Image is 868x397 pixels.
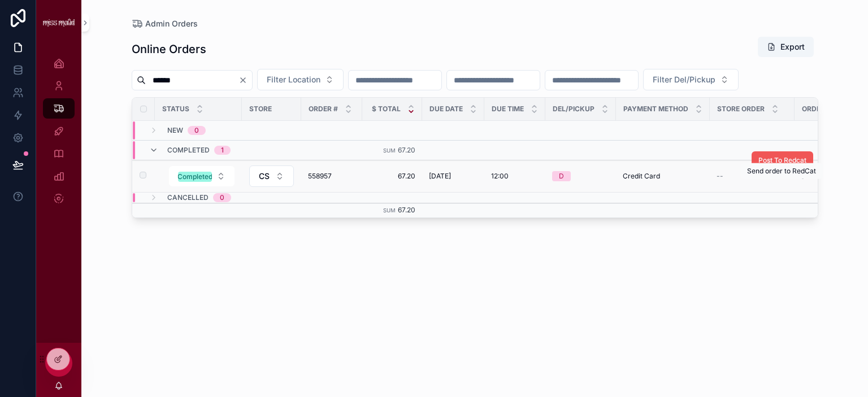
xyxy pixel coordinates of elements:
[167,193,209,202] span: Cancelled
[747,167,816,175] span: Send order to RedCat
[383,147,396,154] small: Sum
[553,104,594,114] span: Del/Pickup
[259,171,270,182] span: CS
[168,165,235,187] a: Select Button
[308,172,355,181] a: 558957
[194,126,199,135] div: 0
[752,151,813,169] button: Post To Redcat
[653,74,715,85] span: Filter Del/Pickup
[177,172,212,182] div: Completed
[717,172,788,181] a: --
[623,172,660,181] span: Credit Card
[257,69,344,90] button: Select Button
[491,172,539,181] a: 12:00
[36,45,81,224] div: scrollable content
[717,104,765,114] span: Store Order
[249,104,272,114] span: Store
[429,104,463,114] span: Due Date
[220,193,224,202] div: 0
[249,165,294,187] a: Select Button
[383,207,396,213] small: Sum
[758,37,814,57] button: Export
[167,146,210,155] span: Completed
[145,18,198,29] span: Admin Orders
[249,165,294,187] button: Select Button
[369,172,415,181] a: 67.20
[559,171,564,181] div: D
[429,172,451,181] span: [DATE]
[552,171,609,181] a: D
[491,172,509,181] span: 12:00
[398,146,415,154] span: 67.20
[267,74,320,85] span: Filter Location
[429,172,478,181] a: [DATE]
[643,69,739,90] button: Select Button
[132,41,206,57] h1: Online Orders
[398,206,415,214] span: 67.20
[623,172,703,181] a: Credit Card
[167,126,183,135] span: New
[162,104,189,114] span: Status
[43,19,75,27] img: App logo
[132,18,198,29] a: Admin Orders
[717,172,723,181] span: --
[309,104,338,114] span: Order #
[623,104,688,114] span: Payment Method
[221,146,224,155] div: 1
[372,104,401,114] span: $ Total
[492,104,524,114] span: Due Time
[758,156,806,165] span: Post To Redcat
[238,76,252,85] button: Clear
[802,104,854,114] span: Order Placed
[169,166,235,186] button: Select Button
